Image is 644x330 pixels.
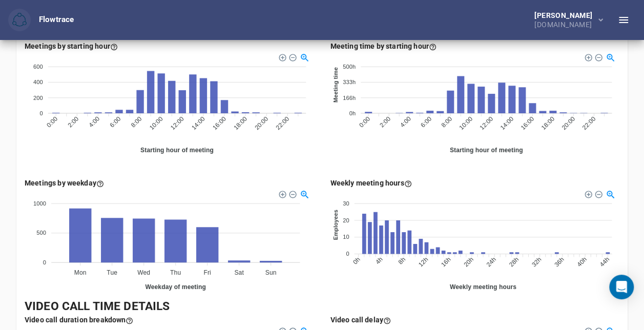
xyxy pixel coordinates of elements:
div: Zoom In [278,53,285,60]
tspan: Sat [234,269,244,276]
text: Weekly meeting hours [449,283,516,291]
tspan: 4:00 [399,115,412,129]
text: Meeting time [332,67,338,102]
tspan: 10:00 [148,115,164,131]
tspan: 20:00 [253,115,269,131]
tspan: 24h [485,255,497,267]
tspan: 28h [507,255,520,267]
div: Zoom Out [288,53,296,60]
div: Video call delay [330,315,390,325]
tspan: 6:00 [419,115,433,129]
tspan: 10:00 [458,115,474,131]
tspan: 2:00 [378,115,392,129]
div: Selection Zoom [300,52,308,60]
tspan: 18:00 [539,115,556,131]
tspan: Sun [265,269,277,276]
tspan: 0:00 [45,115,59,129]
tspan: 400 [33,79,43,85]
tspan: 30 [342,200,349,207]
div: Zoom In [278,190,285,197]
div: Selection Zoom [605,52,614,60]
button: Flowtrace [8,9,31,31]
tspan: Fri [203,269,211,276]
tspan: Wed [137,269,150,276]
text: Weekday of meeting [145,283,205,291]
div: Zoom In [584,190,591,197]
tspan: 36h [553,255,565,267]
div: Selection Zoom [300,189,308,197]
tspan: 0 [346,251,349,257]
tspan: 4h [374,255,384,265]
tspan: Mon [74,269,87,276]
tspan: 1000 [33,200,46,207]
tspan: 0h [349,110,356,116]
button: Toggle Sidebar [611,8,636,32]
tspan: 8:00 [440,115,453,129]
img: Flowtrace [12,13,27,27]
tspan: 22:00 [274,115,290,131]
tspan: 44h [598,255,610,267]
tspan: 500 [36,230,46,236]
tspan: 14:00 [190,115,206,131]
div: Zoom Out [288,190,296,197]
div: [DOMAIN_NAME] [534,19,596,28]
div: Here you see how many meeting hours your employees have on weekly basis. [330,178,411,188]
button: [PERSON_NAME][DOMAIN_NAME] [518,9,611,31]
tspan: 200 [33,94,43,100]
tspan: 12:00 [169,115,185,131]
tspan: Thu [170,269,181,276]
div: Zoom Out [594,53,601,60]
tspan: 600 [33,64,43,70]
tspan: 8h [397,255,407,265]
tspan: 16:00 [211,115,227,131]
tspan: 20:00 [560,115,576,131]
text: Starting hour of meeting [449,147,523,154]
div: Here you see how many meetings you organize per starting hour (the hour is timezone specific (Ame... [25,41,118,51]
tspan: 16h [440,255,452,267]
tspan: 20h [462,255,474,267]
div: Flowtrace [39,14,74,26]
tspan: 0 [43,259,46,265]
div: Open Intercom Messenger [609,275,634,299]
tspan: 32h [530,255,542,267]
tspan: 18:00 [232,115,248,131]
div: [PERSON_NAME] [534,12,596,19]
tspan: 12:00 [478,115,494,131]
tspan: 6:00 [109,115,122,129]
tspan: 14:00 [498,115,515,131]
tspan: 22:00 [580,115,597,131]
tspan: 8:00 [130,115,143,129]
div: Zoom In [584,53,591,60]
tspan: 166h [343,94,356,100]
text: Starting hour of meeting [140,147,214,154]
tspan: 0 [40,110,43,116]
tspan: 500h [343,64,356,70]
tspan: 12h [417,255,429,267]
tspan: 2:00 [66,115,80,129]
text: Employees [332,209,338,239]
tspan: 10 [342,234,349,240]
tspan: 0h [351,255,361,265]
tspan: 40h [575,255,588,267]
tspan: 333h [343,79,356,85]
tspan: 0:00 [358,115,371,129]
tspan: 20 [342,217,349,223]
div: Here you see how many hours of meetings you organize per starting hour (the hour is timezone spec... [330,41,436,51]
tspan: Tue [107,269,117,276]
div: Selection Zoom [605,189,614,197]
tspan: 4:00 [87,115,101,129]
div: Here you see how many meetings by the duration of it's video call (duration in 5 minute steps). [25,315,133,325]
div: Here you see how many meetings you organize per weekday (the weekday is timezone specific (Americ... [25,178,104,188]
div: Zoom Out [594,190,601,197]
tspan: 16:00 [519,115,535,131]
